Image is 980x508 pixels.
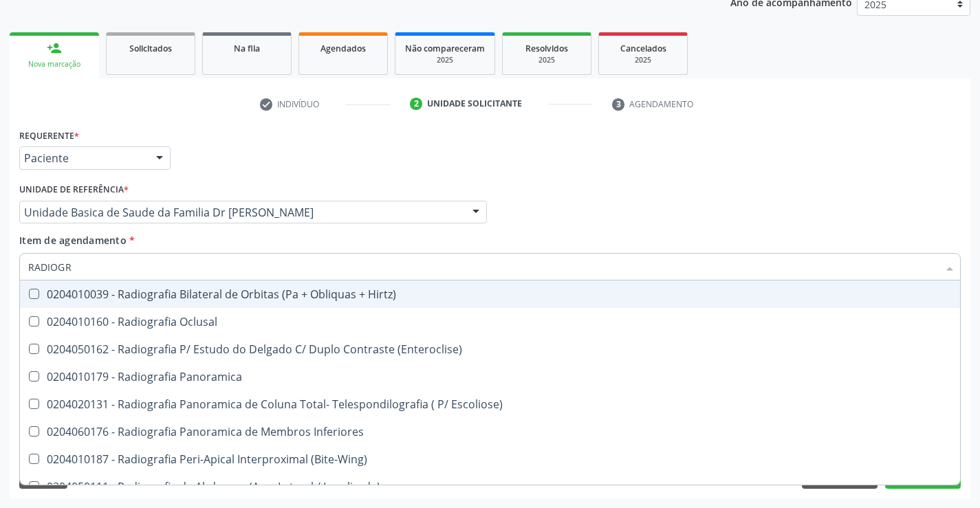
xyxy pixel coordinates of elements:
[410,98,422,110] div: 2
[525,43,568,54] span: Resolvidos
[28,481,952,492] div: 0204050111 - Radiografia de Abdomen (Ap + Lateral / Localizada)
[234,43,260,54] span: Na fila
[512,55,581,65] div: 2025
[28,454,952,465] div: 0204010187 - Radiografia Peri-Apical Interproximal (Bite-Wing)
[24,151,142,165] span: Paciente
[405,55,485,65] div: 2025
[28,344,952,355] div: 0204050162 - Radiografia P/ Estudo do Delgado C/ Duplo Contraste (Enteroclise)
[320,43,366,54] span: Agendados
[405,43,485,54] span: Não compareceram
[620,43,666,54] span: Cancelados
[609,55,677,65] div: 2025
[427,98,522,110] div: Unidade solicitante
[129,43,172,54] span: Solicitados
[19,234,127,247] span: Item de agendamento
[28,289,952,300] div: 0204010039 - Radiografia Bilateral de Orbitas (Pa + Obliquas + Hirtz)
[24,206,459,219] span: Unidade Basica de Saude da Familia Dr [PERSON_NAME]
[28,316,952,327] div: 0204010160 - Radiografia Oclusal
[19,179,129,201] label: Unidade de referência
[28,371,952,382] div: 0204010179 - Radiografia Panoramica
[47,41,62,56] div: person_add
[28,426,952,437] div: 0204060176 - Radiografia Panoramica de Membros Inferiores
[19,59,89,69] div: Nova marcação
[28,253,938,280] input: Buscar por procedimentos
[28,399,952,410] div: 0204020131 - Radiografia Panoramica de Coluna Total- Telespondilografia ( P/ Escoliose)
[19,125,79,146] label: Requerente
